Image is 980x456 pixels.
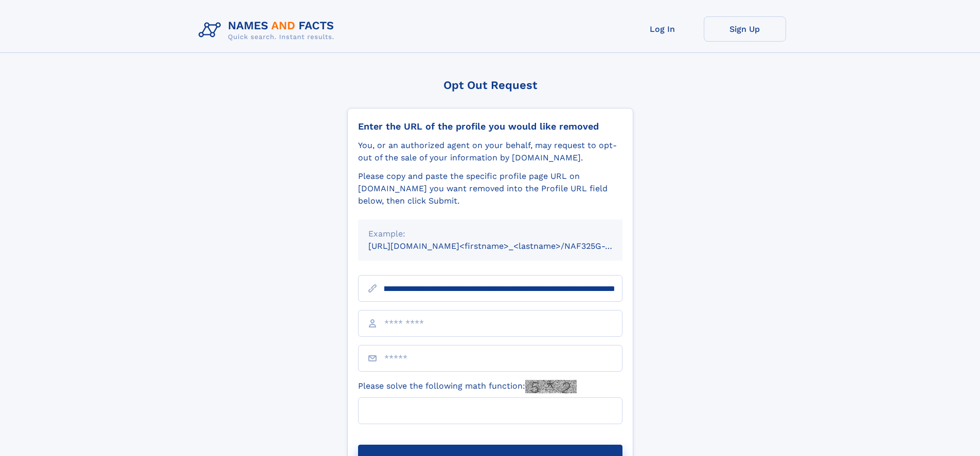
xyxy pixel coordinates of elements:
[368,228,612,240] div: Example:
[194,16,343,44] img: Logo Names and Facts
[358,121,622,132] div: Enter the URL of the profile you would like removed
[358,139,622,164] div: You, or an authorized agent on your behalf, may request to opt-out of the sale of your informatio...
[358,170,622,207] div: Please copy and paste the specific profile page URL on [DOMAIN_NAME] you want removed into the Pr...
[358,380,577,393] label: Please solve the following math function:
[347,79,633,92] div: Opt Out Request
[368,241,642,251] small: [URL][DOMAIN_NAME]<firstname>_<lastname>/NAF325G-xxxxxxxx
[704,16,786,42] a: Sign Up
[621,16,704,42] a: Log In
